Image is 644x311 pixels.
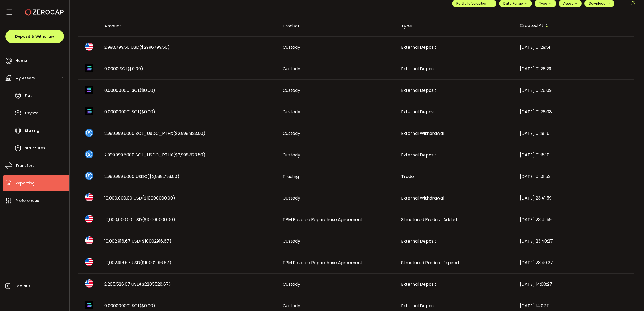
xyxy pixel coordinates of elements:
[15,74,35,82] span: My Assets
[515,303,634,309] div: [DATE] 14:07:11
[104,260,171,266] span: 10,002,916.67 USD
[401,152,436,158] span: External Deposit
[104,44,170,50] span: 2,998,799.50 USD
[139,44,170,50] span: ($2998799.50)
[283,195,300,201] span: Custody
[515,130,634,137] div: [DATE] 01:18:16
[25,92,32,100] span: Fiat
[515,281,634,287] div: [DATE] 14:08:27
[25,127,39,135] span: Staking
[173,130,205,137] span: ($2,998,823.50)
[401,238,436,244] span: External Deposit
[401,216,457,223] span: Structured Product Added
[401,195,444,201] span: External Withdrawal
[283,109,300,115] span: Custody
[283,87,300,93] span: Custody
[539,1,552,6] span: Type
[515,216,634,223] div: [DATE] 23:41:59
[283,303,300,309] span: Custody
[25,109,39,117] span: Crypto
[140,109,155,115] span: ($0.00)
[617,285,644,311] iframe: Chat Widget
[104,130,205,137] span: 2,999,999.5000 SOL_USDC_PTHX
[85,258,93,266] img: usd_portfolio.svg
[104,66,143,72] span: 0.0000 SOL
[283,216,362,223] span: TPM Reverse Repurchase Agreement
[401,130,444,137] span: External Withdrawal
[515,195,634,201] div: [DATE] 23:41:59
[85,107,93,115] img: sol_portfolio.png
[515,109,634,115] div: [DATE] 01:28:08
[173,152,205,158] span: ($2,998,823.50)
[85,86,93,94] img: sol_portfolio.png
[515,260,634,266] div: [DATE] 23:40:27
[283,238,300,244] span: Custody
[589,1,610,6] span: Download
[104,87,155,93] span: 0.000000001 SOL
[142,195,175,201] span: ($10000000.00)
[15,57,27,65] span: Home
[104,303,155,309] span: 0.000000001 SOL
[283,44,300,50] span: Custody
[401,44,436,50] span: External Deposit
[515,238,634,244] div: [DATE] 23:40:27
[278,23,397,29] div: Product
[515,21,634,30] div: Created At
[401,66,436,72] span: External Deposit
[104,216,175,223] span: 10,000,000.00 USD
[283,130,300,137] span: Custody
[140,281,171,287] span: ($2205528.67)
[85,129,93,137] img: sol_usdc_pthx_portfolio.png
[147,173,179,180] span: ($2,998,799.50)
[104,152,205,158] span: 2,999,999.5000 SOL_USDC_PTHX
[85,193,93,201] img: usd_portfolio.svg
[85,172,93,180] img: usdc_portfolio.svg
[456,1,492,6] span: Portfolio Valuation
[515,152,634,158] div: [DATE] 01:15:10
[503,1,528,6] span: Date Range
[563,1,573,6] span: Asset
[401,260,459,266] span: Structured Product Expired
[283,260,362,266] span: TPM Reverse Repurchase Agreement
[140,238,171,244] span: ($10002916.67)
[104,109,155,115] span: 0.000000001 SOL
[15,162,34,170] span: Transfers
[15,179,35,187] span: Reporting
[515,44,634,50] div: [DATE] 01:29:51
[5,30,64,43] button: Deposit & Withdraw
[85,279,93,288] img: usd_portfolio.svg
[397,23,515,29] div: Type
[85,64,93,72] img: sol_portfolio.png
[515,66,634,72] div: [DATE] 01:28:29
[85,150,93,158] img: sol_usdc_pthx_portfolio.png
[127,66,143,72] span: ($0.00)
[85,43,93,51] img: usd_portfolio.svg
[401,303,436,309] span: External Deposit
[104,281,171,287] span: 2,205,528.67 USD
[283,281,300,287] span: Custody
[104,173,179,180] span: 2,999,999.5000 USDC
[142,216,175,223] span: ($10000000.00)
[85,215,93,223] img: usd_portfolio.svg
[140,260,171,266] span: ($10002916.67)
[515,87,634,93] div: [DATE] 01:28:09
[140,303,155,309] span: ($0.00)
[85,236,93,244] img: usd_portfolio.svg
[401,281,436,287] span: External Deposit
[140,87,155,93] span: ($0.00)
[401,109,436,115] span: External Deposit
[15,197,39,205] span: Preferences
[515,173,634,180] div: [DATE] 01:01:53
[283,152,300,158] span: Custody
[104,195,175,201] span: 10,000,000.00 USD
[283,66,300,72] span: Custody
[25,144,45,152] span: Structures
[401,173,414,180] span: Trade
[15,34,54,38] span: Deposit & Withdraw
[15,282,30,290] span: Log out
[85,301,93,309] img: sol_portfolio.png
[401,87,436,93] span: External Deposit
[100,23,278,29] div: Amount
[283,173,299,180] span: Trading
